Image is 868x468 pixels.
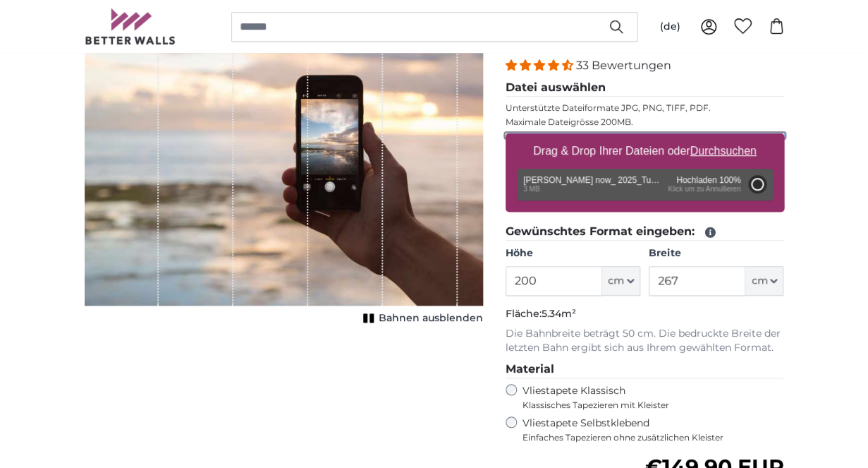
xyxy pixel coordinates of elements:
[506,116,784,128] p: Maximale Dateigrösse 200MB.
[608,274,624,288] span: cm
[649,246,783,260] label: Breite
[506,307,784,321] p: Fläche:
[85,8,176,44] img: Betterwalls
[506,102,784,114] p: Unterstützte Dateiformate JPG, PNG, TIFF, PDF.
[85,6,483,328] div: 1 of 1
[542,307,576,320] span: 5.34m²
[522,384,772,411] label: Vliestapete Klassisch
[751,274,767,288] span: cm
[602,266,640,296] button: cm
[506,79,784,97] legend: Datei auswählen
[690,145,756,157] u: Durchsuchen
[359,308,483,328] button: Bahnen ausblenden
[522,432,784,443] span: Einfaches Tapezieren ohne zusätzlichen Kleister
[506,327,784,355] p: Die Bahnbreite beträgt 50 cm. Die bedruckte Breite der letzten Bahn ergibt sich aus Ihrem gewählt...
[379,311,483,325] span: Bahnen ausblenden
[745,266,783,296] button: cm
[576,59,671,72] span: 33 Bewertungen
[506,246,640,260] label: Höhe
[522,416,784,443] label: Vliestapete Selbstklebend
[527,137,762,165] label: Drag & Drop Ihrer Dateien oder
[522,400,772,411] span: Klassisches Tapezieren mit Kleister
[506,361,784,378] legend: Material
[506,223,784,241] legend: Gewünschtes Format eingeben:
[649,14,692,40] button: (de)
[506,59,576,72] span: 4.33 stars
